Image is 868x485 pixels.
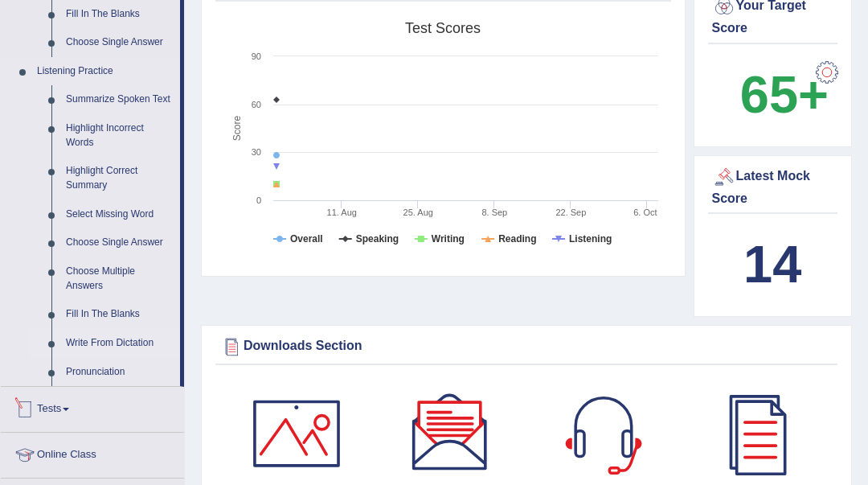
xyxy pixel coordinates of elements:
div: Latest Mock Score [712,165,834,208]
text: 0 [256,195,261,205]
tspan: Reading [498,233,536,245]
b: 14 [743,235,801,294]
tspan: 11. Aug [327,208,357,217]
a: Select Missing Word [59,200,180,229]
a: Tests [1,387,184,427]
a: Highlight Incorrect Words [59,114,180,157]
a: Pronunciation [59,358,180,387]
tspan: Score [231,116,243,142]
a: Write From Dictation [59,329,180,358]
tspan: 22. Sep [555,208,586,217]
text: 30 [252,147,261,157]
tspan: Writing [432,233,465,245]
a: Highlight Correct Summary [59,157,180,199]
tspan: 8. Sep [481,208,507,217]
tspan: Test scores [405,20,481,36]
tspan: Listening [569,233,612,245]
a: Fill In The Blanks [59,300,180,329]
a: Choose Single Answer [59,228,180,257]
b: 65+ [740,65,829,124]
tspan: Overall [290,233,323,245]
tspan: 25. Aug [403,208,433,217]
a: Choose Single Answer [59,28,180,57]
text: 90 [252,51,261,61]
a: Choose Multiple Answers [59,257,180,300]
a: Summarize Spoken Text [59,85,180,114]
a: Online Class [1,433,184,473]
a: Listening Practice [30,57,180,86]
tspan: 6. Oct [633,208,657,217]
div: Downloads Section [219,335,833,359]
tspan: Speaking [356,233,399,245]
text: 60 [252,100,261,109]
